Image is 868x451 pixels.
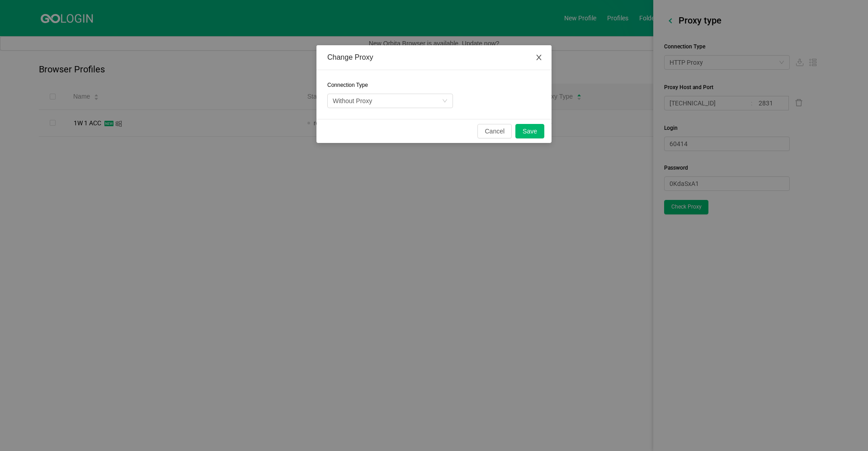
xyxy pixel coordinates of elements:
[515,124,544,138] button: Save
[526,45,552,71] button: Close
[442,98,448,104] i: icon: down
[327,81,541,89] span: Connection Type
[477,124,512,138] button: Cancel
[327,52,541,62] div: Change Proxy
[535,54,542,61] i: icon: close
[333,94,372,108] div: Without Proxy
